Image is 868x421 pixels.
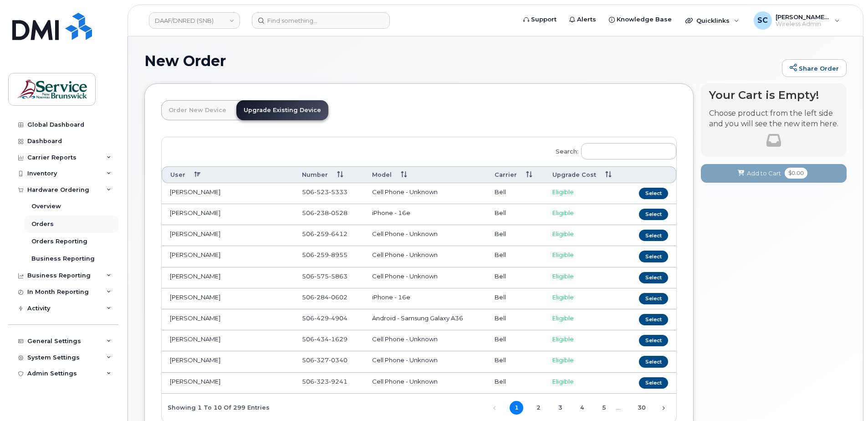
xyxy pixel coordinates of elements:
[364,225,486,246] td: Cell Phone - Unknown
[486,267,545,288] td: Bell
[709,108,838,129] p: Choose product from the left side and you will see the new item here.
[329,272,347,280] span: 5863
[611,404,627,411] span: …
[162,373,294,394] td: [PERSON_NAME]
[364,166,486,183] th: Model: activate to sort column ascending
[785,168,807,179] span: $0.00
[162,246,294,267] td: [PERSON_NAME]
[294,166,364,183] th: Number: activate to sort column ascending
[552,335,574,343] span: Eligible
[236,100,328,120] a: Upgrade Existing Device
[552,209,574,216] span: Eligible
[314,378,329,385] span: 323
[486,309,545,330] td: Bell
[329,251,347,258] span: 8955
[552,378,574,385] span: Eligible
[329,314,347,322] span: 4904
[302,251,347,258] span: 506
[329,230,347,237] span: 6412
[782,59,847,77] a: Share Order
[657,401,670,415] a: Next
[314,272,329,280] span: 575
[162,400,270,415] div: Showing 1 to 10 of 299 entries
[544,166,625,183] th: Upgrade Cost: activate to sort column ascending
[162,309,294,330] td: [PERSON_NAME]
[552,188,574,195] span: Eligible
[162,351,294,372] td: [PERSON_NAME]
[364,183,486,204] td: Cell Phone - Unknown
[162,204,294,225] td: [PERSON_NAME]
[364,309,486,330] td: Android - Samsung Galaxy A36
[575,401,589,415] a: 4
[162,288,294,309] td: [PERSON_NAME]
[635,401,648,415] a: 30
[302,209,347,216] span: 506
[314,251,329,258] span: 259
[162,267,294,288] td: [PERSON_NAME]
[639,272,668,283] button: Select
[486,166,545,183] th: Carrier: activate to sort column ascending
[302,356,347,364] span: 506
[552,293,574,301] span: Eligible
[510,401,523,415] a: 1
[639,251,668,262] button: Select
[364,288,486,309] td: iPhone - 16e
[302,293,347,301] span: 506
[486,351,545,372] td: Bell
[701,164,847,183] button: Add to Cart $0.00
[709,89,838,101] h4: Your Cart is Empty!
[314,230,329,237] span: 259
[314,293,329,301] span: 284
[597,401,611,415] a: 5
[302,335,347,343] span: 506
[639,335,668,346] button: Select
[364,204,486,225] td: iPhone - 16e
[552,251,574,258] span: Eligible
[486,225,545,246] td: Bell
[162,330,294,351] td: [PERSON_NAME]
[486,204,545,225] td: Bell
[550,137,676,163] label: Search:
[329,335,347,343] span: 1629
[639,188,668,199] button: Select
[314,335,329,343] span: 434
[329,209,347,216] span: 0528
[302,230,347,237] span: 506
[329,378,347,385] span: 9241
[329,188,347,195] span: 5333
[552,230,574,237] span: Eligible
[364,330,486,351] td: Cell Phone - Unknown
[329,293,347,301] span: 0602
[747,169,781,178] span: Add to Cart
[314,356,329,364] span: 327
[144,53,777,69] h1: New Order
[364,373,486,394] td: Cell Phone - Unknown
[364,246,486,267] td: Cell Phone - Unknown
[581,143,676,159] input: Search:
[639,377,668,389] button: Select
[486,373,545,394] td: Bell
[486,330,545,351] td: Bell
[552,356,574,364] span: Eligible
[486,183,545,204] td: Bell
[302,272,347,280] span: 506
[302,188,347,195] span: 506
[314,188,329,195] span: 523
[639,209,668,220] button: Select
[302,314,347,322] span: 506
[486,246,545,267] td: Bell
[364,351,486,372] td: Cell Phone - Unknown
[162,166,294,183] th: User: activate to sort column descending
[639,314,668,325] button: Select
[314,209,329,216] span: 238
[553,401,567,415] a: 3
[329,356,347,364] span: 0340
[488,401,501,415] a: Previous
[162,225,294,246] td: [PERSON_NAME]
[486,288,545,309] td: Bell
[302,378,347,385] span: 506
[639,230,668,241] button: Select
[364,267,486,288] td: Cell Phone - Unknown
[161,100,234,120] a: Order New Device
[552,314,574,322] span: Eligible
